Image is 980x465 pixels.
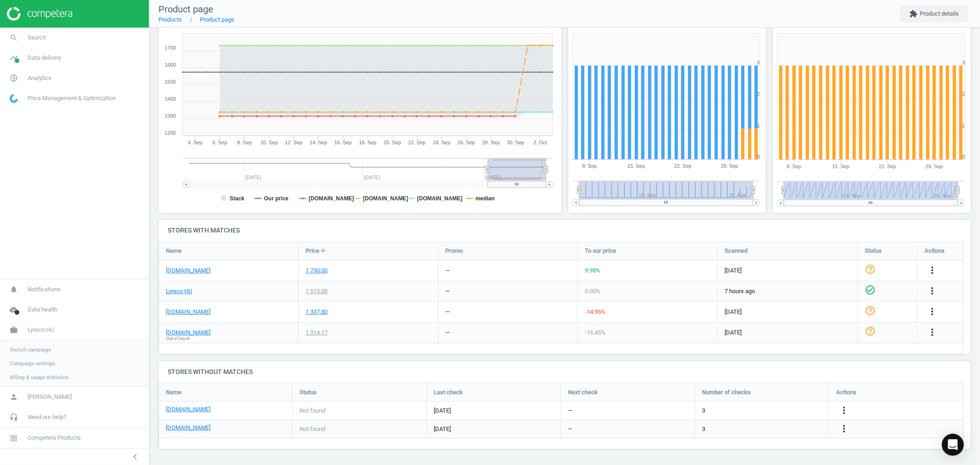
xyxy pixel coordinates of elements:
tspan: 15. Sep [628,164,645,169]
span: 0.00 % [585,288,600,295]
i: help_outline [865,326,876,337]
a: [DOMAIN_NAME] [166,405,210,414]
button: chevron_left [124,451,147,463]
tspan: 20. Sep [384,140,401,145]
span: 7 hours ago [725,287,850,295]
span: Name [166,388,181,397]
span: Campaign settings [10,360,55,367]
i: timeline [5,49,23,67]
text: 1600 [165,62,176,68]
tspan: 6. Sep [213,140,227,145]
span: — [568,425,572,433]
span: Number of checks [702,388,751,397]
tspan: 18. Sep [359,140,377,145]
a: [DOMAIN_NAME] [166,424,210,432]
span: Not found [300,407,325,415]
span: Lyreco HU [28,326,54,334]
span: Billing & usage statistics [10,374,68,381]
span: Switch campaign [10,346,51,353]
span: Competera Products [28,434,81,442]
img: ajHJNr6hYgQAAAAASUVORK5CYII= [7,7,72,21]
i: arrow_downward [319,246,327,254]
button: more_vert [838,423,850,435]
span: Need our help? [28,413,66,421]
span: Data delivery [28,54,61,62]
span: 3 [702,407,705,415]
tspan: 30. Sep [507,140,525,145]
text: 3 [757,60,760,65]
i: help_outline [865,305,876,316]
span: Next check [568,388,598,397]
span: [DATE] [725,308,850,316]
i: search [5,29,23,46]
button: more_vert [838,405,850,417]
a: Lyreco HU [166,287,192,295]
i: cloud_done [5,301,23,318]
span: Price [306,247,319,255]
tspan: Our price [264,195,289,202]
tspan: 24. Sep [433,140,451,145]
tspan: 22. Sep [408,140,426,145]
span: Data health [28,306,57,314]
i: work [5,321,23,339]
text: 2 [963,91,965,96]
div: 1 730.00 [306,267,328,275]
tspan: 29. Sep [926,164,943,169]
i: more_vert [927,285,938,296]
i: notifications [5,281,23,298]
span: Promo [445,247,463,255]
div: Open Intercom Messenger [942,434,964,456]
span: 3 [702,425,705,433]
div: — [445,267,450,275]
text: 1300 [165,113,176,119]
div: 1 573.00 [306,287,328,295]
tspan: 16. Sep [334,140,352,145]
i: headset_mic [5,408,23,426]
a: Products [159,16,182,23]
i: pie_chart_outlined [5,69,23,87]
a: [DOMAIN_NAME] [166,267,210,275]
text: 1 [757,123,760,128]
tspan: 8. Sep [237,140,252,145]
div: — [445,329,450,337]
span: Last check [434,388,463,397]
i: check_circle_outline [865,284,876,295]
tspan: 22. Sep [879,164,896,169]
i: person [5,388,23,406]
span: Status [865,247,882,255]
tspan: [DOMAIN_NAME] [417,195,463,202]
text: 2 [757,91,760,96]
button: more_vert [927,327,938,339]
tspan: 28. Sep [482,140,500,145]
span: -16.45 % [585,329,606,336]
tspan: 29. Sep [721,164,738,169]
i: more_vert [927,306,938,317]
text: 1700 [165,45,176,51]
text: 0 [963,154,965,159]
i: extension [909,10,918,18]
button: more_vert [927,285,938,297]
button: extensionProduct details [900,6,969,22]
i: more_vert [838,423,850,434]
span: Out of stock [166,335,190,342]
tspan: 14. Sep [310,140,327,145]
tspan: [DOMAIN_NAME] [309,195,354,202]
i: chevron_left [130,451,141,462]
tspan: 8. Sep [787,164,802,169]
span: Analytics [28,74,51,82]
i: more_vert [927,327,938,338]
text: 1500 [165,79,176,85]
tspan: 12. Sep [285,140,303,145]
h4: Stores without matches [159,361,971,383]
tspan: 2. Oct [534,140,547,145]
div: 1 337.80 [306,308,328,316]
tspan: 4. Sep [188,140,203,145]
span: Price Management & Optimization [28,94,116,102]
span: Status [300,388,317,397]
tspan: 8. Sep [582,164,597,169]
span: Scanned [725,247,748,255]
i: more_vert [838,405,850,416]
span: -14.95 % [585,308,606,315]
a: Product page [200,16,234,23]
h4: Stores with matches [159,220,971,241]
